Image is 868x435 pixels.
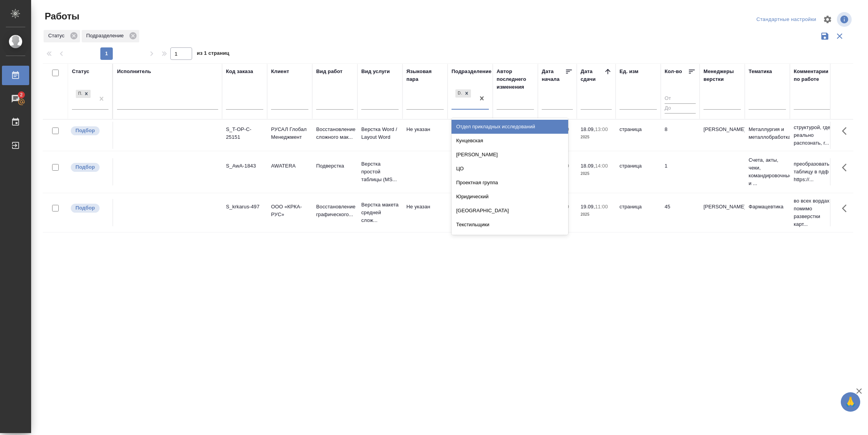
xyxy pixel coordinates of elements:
[271,68,289,75] div: Клиент
[72,68,89,75] div: Статус
[661,199,700,226] td: 45
[70,203,108,213] div: Можно подбирать исполнителей
[616,122,661,149] td: страница
[451,232,568,246] div: Островная
[406,68,444,83] div: Языковая пара
[749,203,786,211] p: Фармацевтика
[451,204,568,218] div: [GEOGRAPHIC_DATA]
[70,162,108,173] div: Можно подбирать исполнителей
[794,124,831,147] p: структурой, где реально распознать, г...
[703,126,741,133] p: [PERSON_NAME]
[226,68,253,75] div: Код заказа
[44,30,80,42] div: Статус
[316,203,353,218] p: Восстановление графического...
[455,89,472,98] div: DTPlight
[271,203,308,218] p: ООО «КРКА-РУС»
[841,392,860,412] button: 🙏
[117,68,151,75] div: Исполнитель
[455,89,462,98] div: DTPlight
[75,204,95,212] p: Подбор
[497,68,534,91] div: Автор последнего изменения
[448,122,493,149] td: DTPlight
[749,126,786,141] p: Металлургия и металлобработка
[82,30,139,42] div: Подразделение
[451,148,568,162] div: [PERSON_NAME]
[226,203,263,211] div: S_krkarus-497
[616,158,661,185] td: страница
[451,120,568,134] div: Отдел прикладных исследований
[794,197,831,228] p: во всех вордах помимо разверстки карт...
[316,162,353,170] p: Подверстка
[581,133,612,141] p: 2025
[451,68,492,75] div: Подразделение
[754,14,818,26] div: split button
[451,162,568,176] div: ЦО
[76,90,82,98] div: Подбор
[15,91,27,99] span: 2
[316,126,353,141] p: Восстановление сложного мак...
[581,170,612,178] p: 2025
[832,29,847,44] button: Сбросить фильтры
[837,158,856,177] button: Здесь прячутся важные кнопки
[542,68,565,83] div: Дата начала
[749,68,772,75] div: Тематика
[703,68,741,83] div: Менеджеры верстки
[616,199,661,226] td: страница
[86,32,126,40] p: Подразделение
[817,29,832,44] button: Сохранить фильтры
[271,126,308,141] p: РУСАЛ Глобал Менеджмент
[402,122,448,149] td: Не указан
[581,68,604,83] div: Дата сдачи
[818,10,837,29] span: Настроить таблицу
[361,126,399,141] p: Верстка Word / Layout Word
[794,160,831,183] p: преобразовать таблицу в пдф https://...
[665,103,696,113] input: До
[361,68,390,75] div: Вид услуги
[581,163,595,169] p: 18.09,
[703,203,741,211] p: [PERSON_NAME]
[837,12,853,27] span: Посмотреть информацию
[402,199,448,226] td: Не указан
[197,49,229,60] span: из 1 страниц
[448,199,493,226] td: DTPlight
[226,162,263,170] div: S_AwA-1843
[361,160,399,183] p: Верстка простой таблицы (MS...
[749,156,786,187] p: Счета, акты, чеки, командировочные и ...
[837,122,856,140] button: Здесь прячутся важные кнопки
[451,176,568,190] div: Проектная группа
[595,163,608,169] p: 14:00
[665,68,682,75] div: Кол-во
[619,68,639,75] div: Ед. изм
[581,211,612,218] p: 2025
[75,127,95,135] p: Подбор
[665,94,696,104] input: От
[48,32,67,40] p: Статус
[581,204,595,210] p: 19.09,
[661,158,700,185] td: 1
[844,394,857,410] span: 🙏
[595,204,608,210] p: 11:00
[448,158,493,185] td: DTPlight
[316,68,343,75] div: Вид работ
[595,126,608,132] p: 13:00
[75,163,95,171] p: Подбор
[2,89,29,108] a: 2
[75,89,91,99] div: Подбор
[661,122,700,149] td: 8
[271,162,308,170] p: AWATERA
[794,68,831,83] div: Комментарии по работе
[451,218,568,232] div: Текстильщики
[43,10,79,23] span: Работы
[451,190,568,204] div: Юридический
[70,126,108,136] div: Можно подбирать исполнителей
[451,134,568,148] div: Кунцевская
[581,126,595,132] p: 18.09,
[226,126,263,141] div: S_T-OP-C-25151
[837,199,856,218] button: Здесь прячутся важные кнопки
[361,201,399,224] p: Верстка макета средней слож...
